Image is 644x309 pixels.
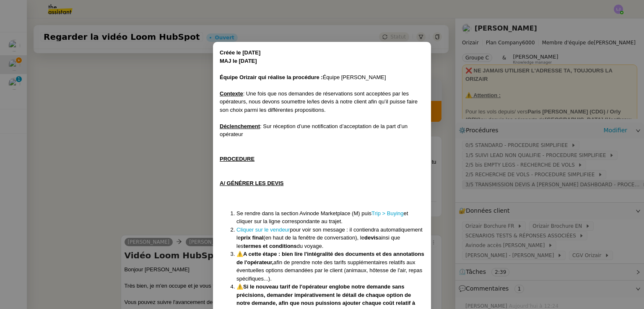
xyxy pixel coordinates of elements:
span: afin de prendre note des tarifs supplémentaires relatifs aux éventuelles options demandées par le... [236,259,422,282]
strong: Équipe Orizair qui réalise la procédure : [220,74,323,80]
strong: devis [364,234,378,241]
span: ainsi que les [236,234,400,249]
strong: MAJ le [DATE] [220,58,257,64]
span: pour voir son message : il contiendra automatiquement le [236,227,423,241]
span: ⚠️ [236,283,243,290]
strong: Créée le [DATE] [220,49,260,56]
span: Se rendre dans la section Avinode Marketplace (M) puis [236,210,371,216]
span: : Une fois que nos demandes de réservations sont acceptées par les opérateurs, nous devons soumet... [220,90,418,113]
span: ⚠️ [236,251,243,257]
span: Équipe [PERSON_NAME] [323,74,386,80]
u: PROCEDURE [220,156,254,162]
a: Cliquer sur le vendeur [236,227,290,233]
u: Contexte [220,90,243,97]
strong: A cette étape : bien lire l'intégralité des documents et des annotations de l'opérateur, [236,251,424,265]
strong: termes et conditions [244,243,297,249]
strong: prix final [241,234,263,241]
a: Trip > Buying [371,210,403,216]
span: du voyage. [297,243,324,249]
span: (en haut de la fenêtre de conversation), le [263,234,364,241]
u: Déclenchement [220,123,260,129]
span: : Sur réception d’une notification d’acceptation de la part d’un opérateur [220,123,408,138]
u: A/ GÉNÉRER LES DEVIS [220,180,283,186]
